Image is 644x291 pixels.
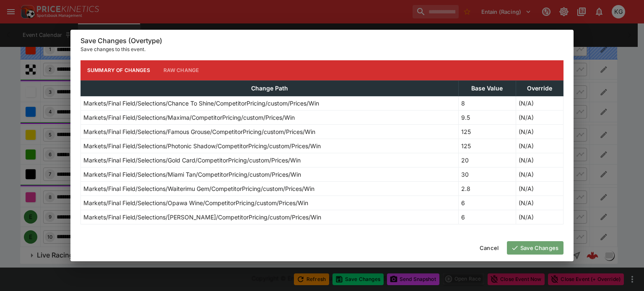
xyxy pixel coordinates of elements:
p: Markets/Final Field/Selections/Miami Tan/CompetitorPricing/custom/Prices/Win [83,170,301,179]
h6: Save Changes (Overtype) [80,36,563,45]
td: (N/A) [516,139,563,153]
td: (N/A) [516,210,563,224]
td: 125 [458,124,516,139]
td: 2.8 [458,181,516,196]
button: Save Changes [507,241,563,255]
p: Markets/Final Field/Selections/Maxima/CompetitorPricing/custom/Prices/Win [83,113,295,122]
th: Base Value [458,80,516,96]
th: Override [516,80,563,96]
p: Markets/Final Field/Selections/[PERSON_NAME]/CompetitorPricing/custom/Prices/Win [83,213,321,221]
td: (N/A) [516,110,563,124]
td: (N/A) [516,196,563,210]
p: Markets/Final Field/Selections/Chance To Shine/CompetitorPricing/custom/Prices/Win [83,99,319,108]
button: Raw Change [157,60,206,80]
td: 125 [458,139,516,153]
td: 9.5 [458,110,516,124]
td: 8 [458,96,516,110]
td: (N/A) [516,124,563,139]
td: (N/A) [516,167,563,181]
p: Markets/Final Field/Selections/Waiterimu Gem/CompetitorPricing/custom/Prices/Win [83,184,314,193]
td: 20 [458,153,516,167]
th: Change Path [81,80,459,96]
td: (N/A) [516,96,563,110]
td: 6 [458,210,516,224]
p: Save changes to this event. [80,45,563,54]
p: Markets/Final Field/Selections/Photonic Shadow/CompetitorPricing/custom/Prices/Win [83,142,321,150]
button: Cancel [475,241,504,255]
button: Summary of Changes [80,60,157,80]
td: (N/A) [516,181,563,196]
p: Markets/Final Field/Selections/Opawa Wine/CompetitorPricing/custom/Prices/Win [83,198,308,207]
td: (N/A) [516,153,563,167]
td: 30 [458,167,516,181]
p: Markets/Final Field/Selections/Gold Card/CompetitorPricing/custom/Prices/Win [83,156,301,165]
td: 6 [458,196,516,210]
p: Markets/Final Field/Selections/Famous Grouse/CompetitorPricing/custom/Prices/Win [83,127,315,136]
